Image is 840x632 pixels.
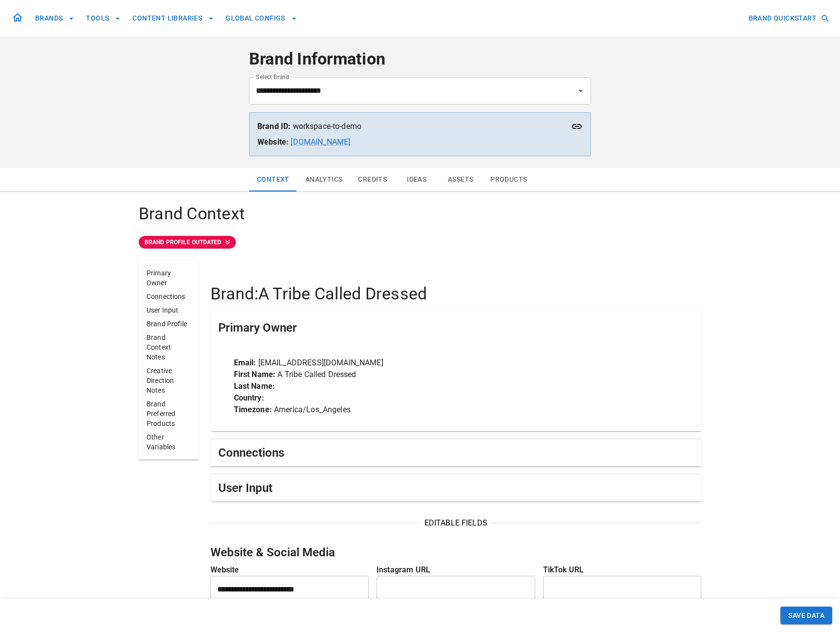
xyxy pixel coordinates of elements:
p: Primary Owner [147,268,191,288]
a: [DOMAIN_NAME] [291,137,350,147]
button: Credits [350,168,395,191]
a: BRAND PROFILE OUTDATED [139,236,701,249]
button: Open [574,84,588,98]
button: SAVE DATA [780,607,832,625]
p: Other Variables [147,432,191,452]
button: Context [249,168,297,191]
button: BRAND QUICKSTART [745,9,832,27]
p: America/Los_Angeles [234,404,678,416]
h5: Connections [218,445,284,461]
button: TOOLS [82,9,125,27]
p: A Tribe Called Dressed [234,369,678,380]
button: BRANDS [31,9,78,27]
button: CONTENT LIBRARIES [128,9,218,27]
label: Select Brand [256,73,289,81]
button: Ideas [395,168,439,191]
p: Creative Direction Notes [147,366,191,395]
p: TikTok URL [543,564,702,576]
h4: Brand Context [139,204,701,224]
h5: Primary Owner [218,320,297,336]
p: workspace-to-demo [257,121,583,132]
h4: Brand: A Tribe Called Dressed [210,284,702,304]
strong: Last Name: [234,381,275,391]
p: Connections [147,292,191,301]
h5: User Input [218,480,273,496]
p: Brand Profile [147,319,191,329]
p: BRAND PROFILE OUTDATED [145,238,221,247]
strong: Email: [234,358,256,367]
p: User Input [147,305,191,315]
div: User Input [210,474,702,502]
h5: Website & Social Media [210,545,702,560]
p: Brand Preferred Products [147,399,191,428]
button: Products [483,168,535,191]
strong: Website: [257,137,289,147]
h4: Brand Information [249,49,591,69]
strong: Country: [234,393,264,402]
strong: Timezone: [234,405,272,414]
span: EDITABLE FIELDS [420,517,492,529]
button: Analytics [297,168,351,191]
p: Brand Context Notes [147,333,191,362]
strong: First Name: [234,370,276,379]
div: Primary Owner [210,310,702,345]
p: Website [210,564,369,576]
button: GLOBAL CONFIGS [222,9,301,27]
p: Instagram URL [377,564,535,576]
div: Connections [210,439,702,466]
p: [EMAIL_ADDRESS][DOMAIN_NAME] [234,357,678,369]
strong: Brand ID: [257,122,291,131]
button: Assets [439,168,483,191]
